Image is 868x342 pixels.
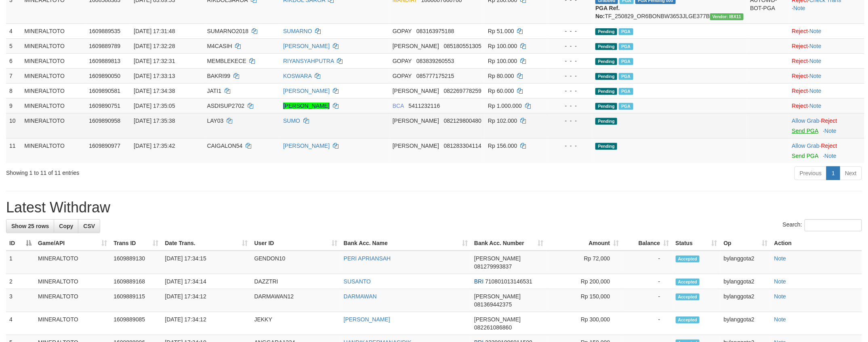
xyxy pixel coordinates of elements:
span: Vendor URL: https://order6.1velocity.biz [710,13,744,20]
th: Amount: activate to sort column ascending [546,236,622,251]
td: Rp 300,000 [546,312,622,335]
a: Reject [792,43,808,49]
a: Reject [792,28,808,34]
span: GOPAY [393,73,412,79]
a: [PERSON_NAME] [283,103,330,109]
span: [DATE] 17:33:13 [134,73,175,79]
span: Copy 081369442375 to clipboard [474,301,512,308]
div: Showing 1 to 11 of 11 entries [6,166,355,177]
td: bylanggota2 [721,274,771,289]
td: MINERALTOTO [21,83,86,98]
span: BCA [393,103,404,109]
td: - [622,312,672,335]
a: SUMO [283,117,300,124]
span: CSV [83,223,95,229]
span: Marked by bylanggota2 [619,88,633,95]
td: - [622,289,672,312]
a: Next [840,166,862,180]
th: ID: activate to sort column descending [6,236,35,251]
a: Previous [794,166,827,180]
span: Accepted [676,256,700,262]
span: M4CASIH [207,43,232,49]
a: [PERSON_NAME] [283,88,330,94]
td: MINERALTOTO [35,251,110,274]
span: [PERSON_NAME] [474,255,521,262]
span: Copy 083839260553 to clipboard [416,58,454,64]
td: 8 [6,83,21,98]
td: - [622,251,672,274]
span: Copy [59,223,73,229]
span: ASDISUP2702 [207,103,245,109]
th: Action [771,236,862,251]
td: · [789,83,864,98]
td: 1609889085 [110,312,162,335]
a: Note [809,28,822,34]
th: Balance: activate to sort column ascending [622,236,672,251]
td: Rp 200,000 [546,274,622,289]
td: DAZZTRI [251,274,340,289]
a: SUSANTO [344,278,371,285]
a: PERI APRIANSAH [344,255,391,262]
span: [PERSON_NAME] [393,43,439,49]
span: CAIGALON54 [207,143,243,149]
a: [PERSON_NAME] [283,143,330,149]
td: [DATE] 17:34:12 [162,289,251,312]
a: Note [809,73,822,79]
span: Copy 082261086860 to clipboard [474,324,512,331]
label: Search: [783,219,862,231]
div: - - - [552,87,589,95]
span: 1609889789 [89,43,120,49]
a: Copy [54,219,78,233]
span: Rp 1.000.000 [488,103,522,109]
td: 1609889115 [110,289,162,312]
span: Rp 60.000 [488,88,514,94]
span: [DATE] 17:32:28 [134,43,175,49]
td: bylanggota2 [721,312,771,335]
td: - [622,274,672,289]
span: Pending [595,58,617,65]
th: Bank Acc. Name: activate to sort column ascending [340,236,471,251]
span: [PERSON_NAME] [474,316,521,323]
span: 1609890751 [89,103,120,109]
a: DARMAWAN [344,293,377,300]
span: Rp 156.000 [488,143,517,149]
td: JEKKY [251,312,340,335]
td: 11 [6,138,21,163]
span: GOPAY [393,58,412,64]
td: 7 [6,68,21,83]
th: Status: activate to sort column ascending [673,236,721,251]
a: Reject [792,58,808,64]
td: 4 [6,312,35,335]
span: [PERSON_NAME] [393,117,439,124]
span: Copy 082269778259 to clipboard [444,88,481,94]
a: Note [809,88,822,94]
span: Pending [595,143,617,150]
div: - - - [552,72,589,80]
th: User ID: activate to sort column ascending [251,236,340,251]
span: GOPAY [393,28,412,34]
a: Reject [792,73,808,79]
span: [DATE] 17:31:48 [134,28,175,34]
span: Accepted [676,294,700,300]
a: Reject [821,117,837,124]
td: · [789,53,864,68]
div: - - - [552,42,589,50]
span: JATI1 [207,88,222,94]
td: 1609889130 [110,251,162,274]
span: [DATE] 17:35:05 [134,103,175,109]
td: MINERALTOTO [21,68,86,83]
td: MINERALTOTO [21,38,86,53]
td: [DATE] 17:34:15 [162,251,251,274]
span: Copy 081279993837 to clipboard [474,263,512,270]
td: · [789,98,864,113]
a: Reject [792,103,808,109]
td: bylanggota2 [721,289,771,312]
b: PGA Ref. No: [595,5,620,19]
div: - - - [552,102,589,110]
span: Marked by bylanggota2 [619,103,633,110]
span: 1609890050 [89,73,120,79]
td: [DATE] 17:34:12 [162,312,251,335]
span: 1609890958 [89,117,120,124]
span: · [792,117,821,124]
td: · [789,38,864,53]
